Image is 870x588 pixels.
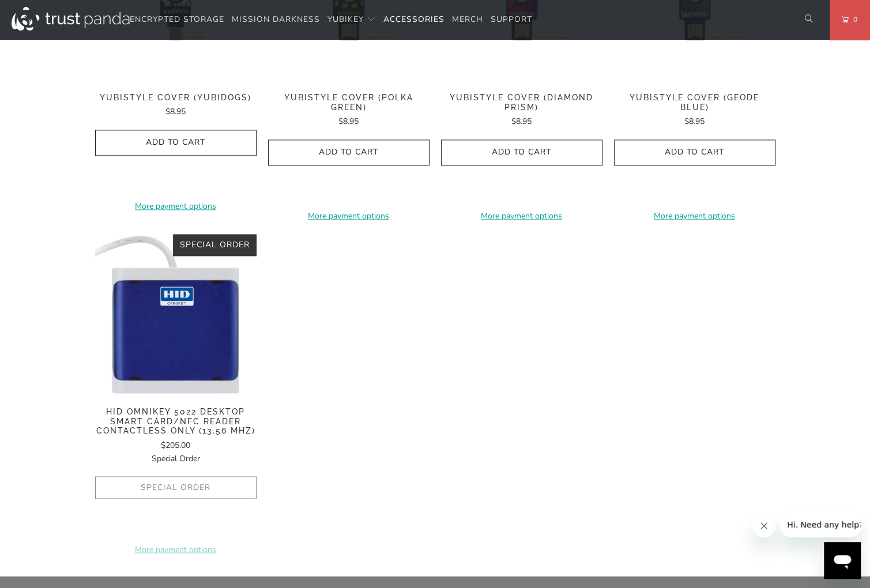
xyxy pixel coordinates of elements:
[165,106,186,117] span: $8.95
[107,138,244,148] span: Add to Cart
[338,116,359,127] span: $8.95
[180,239,250,250] span: Special Order
[383,6,445,33] a: Accessories
[453,148,590,157] span: Add to Cart
[452,6,483,33] a: Merch
[268,93,430,112] span: YubiStyle Cover (Polka Green)
[7,8,83,17] span: Hi. Need any help?
[383,14,445,25] span: Accessories
[614,93,775,112] span: YubiStyle Cover (Geode Blue)
[441,93,602,112] span: YubiStyle Cover (Diamond Prism)
[327,6,376,33] summary: YubiKey
[95,200,257,213] a: More payment options
[95,234,257,395] img: HID OMNIKEY 5022 Desktop Smart Card/NFC Reader Contactless Only (13.56 MHZ)
[152,453,200,463] span: Special Order
[511,116,532,127] span: $8.95
[95,130,257,156] button: Add to Cart
[130,6,532,33] nav: Translation missing: en.navigation.header.main_nav
[849,13,858,26] span: 0
[441,210,602,223] a: More payment options
[95,93,257,103] span: YubiStyle Cover (YubiDogs)
[491,14,532,25] span: Support
[268,210,430,223] a: More payment options
[130,14,224,25] span: Encrypted Storage
[824,542,861,579] iframe: Button to launch messaging window
[614,210,775,223] a: More payment options
[95,407,257,465] a: HID OMNIKEY 5022 Desktop Smart Card/NFC Reader Contactless Only (13.56 MHZ) $205.00Special Order
[95,407,257,436] span: HID OMNIKEY 5022 Desktop Smart Card/NFC Reader Contactless Only (13.56 MHZ)
[327,14,364,25] span: YubiKey
[95,93,257,118] a: YubiStyle Cover (YubiDogs) $8.95
[280,148,417,157] span: Add to Cart
[232,14,320,25] span: Mission Darkness
[614,93,775,128] a: YubiStyle Cover (Geode Blue) $8.95
[441,140,602,165] button: Add to Cart
[232,6,320,33] a: Mission Darkness
[780,512,861,537] iframe: Message from company
[614,140,775,165] button: Add to Cart
[452,14,483,25] span: Merch
[161,439,190,450] span: $205.00
[12,7,130,31] img: Trust Panda Australia
[268,93,430,128] a: YubiStyle Cover (Polka Green) $8.95
[268,140,430,165] button: Add to Cart
[441,93,602,128] a: YubiStyle Cover (Diamond Prism) $8.95
[130,6,224,33] a: Encrypted Storage
[752,514,775,537] iframe: Close message
[626,148,763,157] span: Add to Cart
[684,116,705,127] span: $8.95
[491,6,532,33] a: Support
